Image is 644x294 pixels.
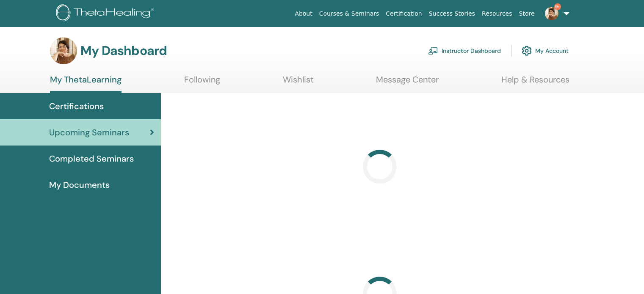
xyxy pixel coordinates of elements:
[522,44,532,58] img: cog.svg
[516,6,538,22] a: Store
[382,6,425,22] a: Certification
[545,7,558,20] img: default.jpg
[501,74,569,91] a: Help & Resources
[49,100,104,113] span: Certifications
[428,41,501,60] a: Instructor Dashboard
[49,152,134,165] span: Completed Seminars
[426,6,478,22] a: Success Stories
[554,3,561,10] span: 9+
[291,6,315,22] a: About
[80,43,167,58] h3: My Dashboard
[50,74,122,93] a: My ThetaLearning
[316,6,383,22] a: Courses & Seminars
[50,37,77,64] img: default.jpg
[49,126,129,139] span: Upcoming Seminars
[522,41,569,60] a: My Account
[49,179,110,191] span: My Documents
[376,74,439,91] a: Message Center
[56,4,157,23] img: logo.png
[478,6,516,22] a: Resources
[428,47,438,55] img: chalkboard-teacher.svg
[184,74,220,91] a: Following
[283,74,314,91] a: Wishlist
